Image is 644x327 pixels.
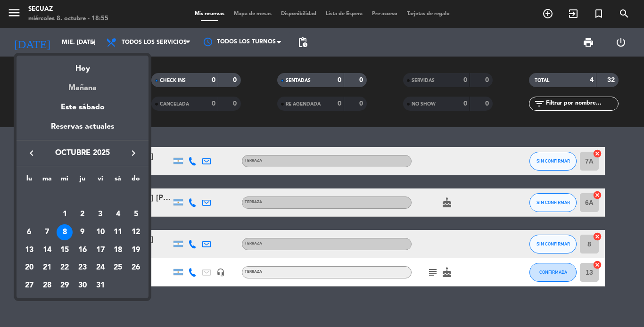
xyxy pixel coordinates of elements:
i: keyboard_arrow_left [26,147,37,159]
th: sábado [109,173,127,188]
td: 3 de octubre de 2025 [91,206,109,224]
td: 23 de octubre de 2025 [74,259,91,277]
div: 7 [39,224,55,240]
td: 1 de octubre de 2025 [56,206,74,224]
div: 17 [92,242,108,258]
td: OCT. [20,188,145,206]
td: 22 de octubre de 2025 [56,259,74,277]
div: 19 [128,242,144,258]
div: 10 [92,224,108,240]
div: Reservas actuales [17,121,149,140]
div: 6 [21,224,37,240]
td: 14 de octubre de 2025 [38,241,56,259]
div: 18 [110,242,126,258]
th: lunes [20,173,38,188]
td: 26 de octubre de 2025 [127,259,145,277]
div: 14 [39,242,55,258]
th: jueves [74,173,91,188]
td: 6 de octubre de 2025 [20,223,38,241]
td: 27 de octubre de 2025 [20,277,38,294]
div: 21 [39,260,55,276]
div: 30 [74,278,91,294]
td: 7 de octubre de 2025 [38,223,56,241]
td: 4 de octubre de 2025 [109,206,127,224]
td: 19 de octubre de 2025 [127,241,145,259]
td: 16 de octubre de 2025 [74,241,91,259]
div: 26 [128,260,144,276]
div: 29 [57,278,73,294]
div: 11 [110,224,126,240]
i: keyboard_arrow_right [128,147,139,159]
td: 20 de octubre de 2025 [20,259,38,277]
div: 27 [21,278,37,294]
div: 5 [128,206,144,222]
td: 13 de octubre de 2025 [20,241,38,259]
div: 20 [21,260,37,276]
td: 9 de octubre de 2025 [74,223,91,241]
th: domingo [127,173,145,188]
td: 30 de octubre de 2025 [74,277,91,294]
div: 28 [39,278,55,294]
div: 9 [74,224,91,240]
div: 22 [57,260,73,276]
td: 31 de octubre de 2025 [91,277,109,294]
div: 31 [92,278,108,294]
div: 16 [74,242,91,258]
td: 17 de octubre de 2025 [91,241,109,259]
td: 28 de octubre de 2025 [38,277,56,294]
td: 10 de octubre de 2025 [91,223,109,241]
td: 8 de octubre de 2025 [56,223,74,241]
div: 2 [74,206,91,222]
td: 21 de octubre de 2025 [38,259,56,277]
div: 25 [110,260,126,276]
button: keyboard_arrow_left [23,147,40,159]
td: 12 de octubre de 2025 [127,223,145,241]
div: 1 [57,206,73,222]
td: 29 de octubre de 2025 [56,277,74,294]
td: 24 de octubre de 2025 [91,259,109,277]
div: 8 [57,224,73,240]
button: keyboard_arrow_right [125,147,142,159]
div: 15 [57,242,73,258]
th: miércoles [56,173,74,188]
td: 2 de octubre de 2025 [74,206,91,224]
td: 5 de octubre de 2025 [127,206,145,224]
div: 13 [21,242,37,258]
td: 11 de octubre de 2025 [109,223,127,241]
td: 15 de octubre de 2025 [56,241,74,259]
span: octubre 2025 [40,147,125,159]
td: 18 de octubre de 2025 [109,241,127,259]
th: viernes [91,173,109,188]
th: martes [38,173,56,188]
div: 23 [74,260,91,276]
div: Este sábado [17,94,149,121]
div: Hoy [17,56,149,75]
td: 25 de octubre de 2025 [109,259,127,277]
div: 4 [110,206,126,222]
div: 3 [92,206,108,222]
div: 24 [92,260,108,276]
div: Mañana [17,75,149,94]
div: 12 [128,224,144,240]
